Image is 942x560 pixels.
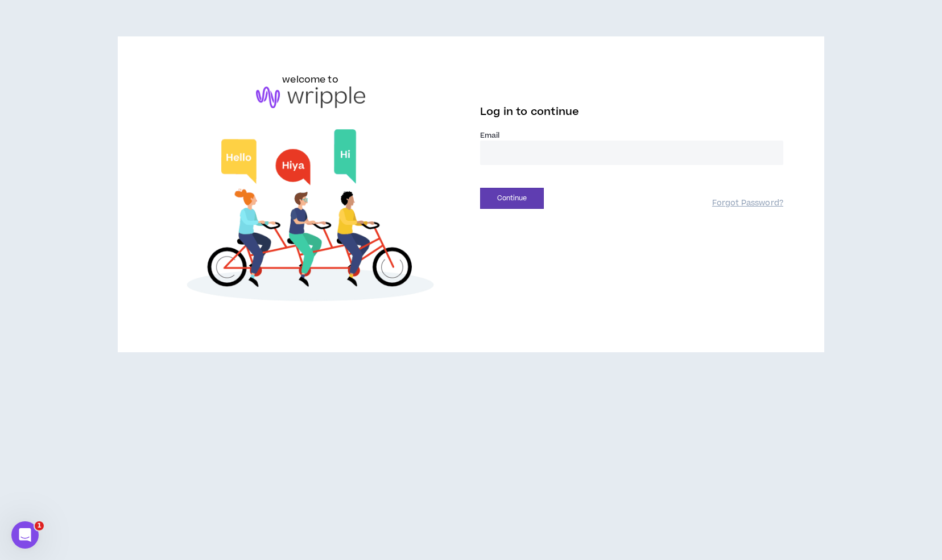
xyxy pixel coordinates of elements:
[480,188,544,209] button: Continue
[35,521,44,530] span: 1
[712,198,783,209] a: Forgot Password?
[11,521,39,549] iframe: Intercom live chat
[159,120,462,316] img: Welcome to Wripple
[282,73,338,87] h6: welcome to
[480,130,783,141] label: Email
[256,87,365,108] img: logo-brand.png
[480,105,579,119] span: Log in to continue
